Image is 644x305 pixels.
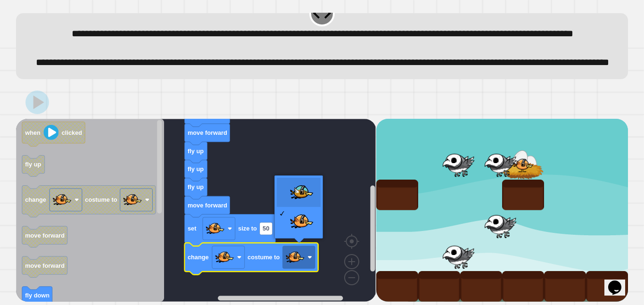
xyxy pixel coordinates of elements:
[188,129,227,136] text: move forward
[263,225,269,232] text: 50
[248,254,280,261] text: costume to
[25,161,41,168] text: fly up
[290,210,314,233] img: OrangeBird
[188,225,197,232] text: set
[188,183,204,190] text: fly up
[25,262,65,269] text: move forward
[188,165,204,173] text: fly up
[25,231,65,239] text: move forward
[188,254,209,261] text: change
[25,292,50,299] text: fly down
[604,267,635,296] iframe: chat widget
[25,129,41,136] text: when
[25,196,46,203] text: change
[188,147,204,154] text: fly up
[62,129,82,136] text: clicked
[85,196,117,203] text: costume to
[16,119,376,302] div: Blockly Workspace
[238,225,257,232] text: size to
[290,181,314,204] img: NestBird
[188,202,227,209] text: move forward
